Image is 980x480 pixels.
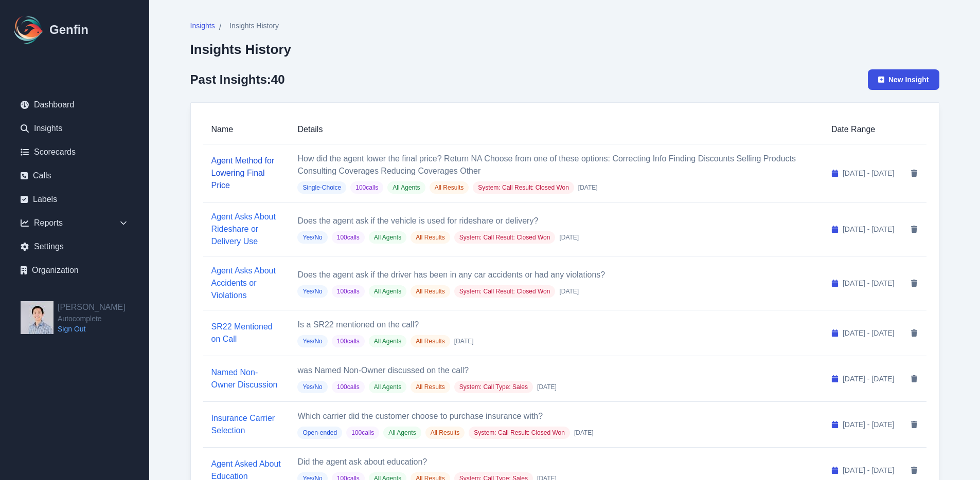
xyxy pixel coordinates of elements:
a: Settings [12,236,137,257]
span: [DATE] - [DATE] [843,224,895,234]
a: Agent Asks About Rideshare or Delivery Use [211,212,276,246]
button: Delete insight [911,167,918,179]
div: Open-ended [297,427,342,439]
a: SR22 Mentioned on Call [211,322,273,343]
div: All Results [411,381,450,393]
span: 8/5/2025, 12:11:10 PM [537,383,557,391]
button: Delete insight [911,223,918,235]
h2: Insights History [190,42,291,57]
a: Calls [12,165,137,186]
div: All Results [425,427,465,439]
a: Insights [12,118,137,139]
a: Agent Asks About Accidents or Violations [211,266,276,300]
span: 8/5/2025, 12:32:09 PM [559,287,579,296]
div: All Agents [369,381,406,393]
button: Delete insight [911,464,918,476]
span: Autocomplete [58,313,126,324]
button: Delete insight [911,327,918,339]
a: Scorecards [12,142,137,162]
span: 8/7/2025, 2:24:51 PM [578,183,598,192]
div: All Results [430,181,469,194]
span: / [219,21,221,33]
img: Jeffrey Pang [21,301,54,334]
div: All Agents [383,427,421,439]
div: All Results [411,335,450,347]
p: Which carrier did the customer choose to purchase insurance with? [297,410,814,422]
p: was Named Non-Owner discussed on the call? [297,364,814,377]
span: 8/5/2025, 12:27:05 PM [454,337,474,345]
button: Delete insight [911,418,918,431]
span: [DATE] - [DATE] [843,374,895,384]
div: System: Call Result : Closed Won [469,427,570,439]
h2: [PERSON_NAME] [58,301,126,313]
h1: Past Insights: 40 [190,71,285,88]
th: Date Range [823,115,903,144]
div: All Agents [369,285,406,298]
p: How did the agent lower the final price? Return NA Choose from one of these options: Correcting I... [297,153,814,177]
p: Is a SR22 mentioned on the call? [297,319,814,331]
a: Named Non-Owner Discussion [211,368,278,389]
div: System: Call Result : Closed Won [454,231,556,244]
span: [DATE] - [DATE] [843,328,895,338]
div: 100 calls [332,285,365,298]
h1: Genfin [49,22,88,38]
div: 100 calls [332,381,365,393]
a: Dashboard [12,95,137,115]
div: Yes/No [297,335,327,347]
div: Yes/No [297,381,327,393]
div: Reports [12,213,137,233]
a: New Insight [868,69,939,90]
div: All Results [411,285,450,298]
button: Delete insight [911,277,918,289]
a: Organization [12,260,137,281]
span: Insights History [229,21,279,31]
a: Insights [190,21,215,33]
div: 100 calls [332,335,365,347]
span: New Insight [888,75,929,85]
span: 8/5/2025, 10:27:46 AM [574,429,594,437]
a: Agent Method for Lowering Final Price [211,156,275,190]
div: Yes/No [297,231,327,244]
p: Did the agent ask about education? [297,456,814,468]
span: [DATE] - [DATE] [843,278,895,288]
img: Logo [12,13,45,46]
div: All Agents [369,231,406,244]
th: Name [203,115,290,144]
a: Sign Out [58,324,126,334]
div: 100 calls [350,181,383,194]
p: Does the agent ask if the driver has been in any car accidents or had any violations? [297,269,814,281]
a: Insurance Carrier Selection [211,414,275,435]
span: [DATE] - [DATE] [843,419,895,430]
div: 100 calls [346,427,379,439]
span: [DATE] - [DATE] [843,465,895,475]
a: Labels [12,189,137,210]
div: System: Call Result : Closed Won [473,181,574,194]
div: Yes/No [297,285,327,298]
p: Does the agent ask if the vehicle is used for rideshare or delivery? [297,215,814,227]
th: Details [289,115,823,144]
div: All Agents [387,181,425,194]
div: System: Call Result : Closed Won [454,285,556,298]
button: Delete insight [911,373,918,385]
span: [DATE] - [DATE] [843,168,895,178]
div: All Results [411,231,450,244]
div: Single-Choice [297,181,346,194]
div: All Agents [369,335,406,347]
div: System: Call Type : Sales [454,381,533,393]
div: 100 calls [332,231,365,244]
span: 8/5/2025, 12:58:37 PM [559,233,579,242]
span: Insights [190,21,215,31]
